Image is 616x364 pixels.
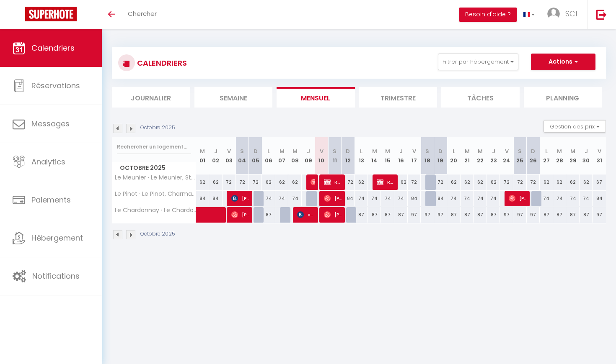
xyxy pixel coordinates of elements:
div: 72 [249,174,262,190]
abbr: L [360,147,362,155]
span: Messages [31,118,70,129]
abbr: M [385,147,390,155]
abbr: J [399,147,403,155]
div: 74 [447,191,461,206]
div: 84 [342,191,355,206]
span: Réservée [PERSON_NAME] [324,174,342,190]
li: Mensuel [277,87,355,108]
div: 97 [513,207,527,223]
abbr: M [478,147,483,155]
abbr: D [438,147,443,155]
span: [PERSON_NAME] Et Florent Et [PERSON_NAME] [509,190,527,206]
div: 74 [368,191,381,206]
div: 72 [527,174,540,190]
div: 74 [553,191,567,206]
th: 06 [262,137,275,174]
div: 74 [566,191,580,206]
div: 97 [434,207,448,223]
th: 02 [209,137,223,174]
button: Filtrer par hébergement [438,54,518,70]
img: logout [596,9,607,20]
abbr: M [280,147,285,155]
span: Réservée FERDERIC [377,174,395,190]
div: 74 [461,191,474,206]
img: ... [547,8,560,20]
div: 62 [566,174,580,190]
span: Le Pinot · Le Pinot, Charmant duplex à [GEOGRAPHIC_DATA] [114,191,197,197]
th: 09 [302,137,315,174]
span: Paiements [31,195,71,205]
div: 72 [500,174,513,190]
th: 30 [580,137,593,174]
abbr: M [465,147,470,155]
div: 62 [474,174,487,190]
div: 74 [487,191,500,206]
th: 03 [223,137,236,174]
abbr: J [585,147,588,155]
th: 26 [527,137,540,174]
span: Calendriers [31,43,75,53]
div: 62 [553,174,567,190]
input: Rechercher un logement... [117,139,191,154]
div: 72 [236,174,249,190]
th: 16 [394,137,408,174]
div: 74 [474,191,487,206]
div: 97 [408,207,421,223]
abbr: D [254,147,258,155]
th: 27 [540,137,553,174]
div: 87 [553,207,567,223]
li: Tâches [441,87,520,108]
th: 21 [461,137,474,174]
div: 62 [262,174,275,190]
th: 17 [408,137,421,174]
div: 87 [394,207,408,223]
div: 62 [275,174,289,190]
abbr: V [320,147,324,155]
th: 25 [513,137,527,174]
div: 74 [394,191,408,206]
th: 15 [381,137,394,174]
div: 87 [487,207,500,223]
button: Gestion des prix [544,120,606,133]
div: 72 [342,174,355,190]
div: 62 [355,174,368,190]
div: 87 [461,207,474,223]
abbr: J [492,147,495,155]
div: 72 [434,174,448,190]
div: 62 [540,174,553,190]
th: 14 [368,137,381,174]
div: 97 [527,207,540,223]
div: 62 [209,174,223,190]
th: 10 [315,137,329,174]
div: 87 [368,207,381,223]
th: 28 [553,137,567,174]
abbr: S [240,147,244,155]
th: 23 [487,137,500,174]
span: [PERSON_NAME] [311,174,315,190]
div: 87 [381,207,394,223]
abbr: J [307,147,310,155]
div: 62 [487,174,500,190]
div: 87 [447,207,461,223]
span: Le Chardonnay · Le Chardonnay 2 chambres cosy [114,207,197,213]
th: 04 [236,137,249,174]
abbr: M [292,147,298,155]
div: 74 [580,191,593,206]
div: 74 [355,191,368,206]
span: ec services [297,207,315,223]
div: 84 [196,191,210,206]
div: 97 [593,207,606,223]
span: Le Meunier · Le Meunier, Studio cosy et confort Chouilly [114,174,197,181]
abbr: M [557,147,562,155]
th: 08 [288,137,302,174]
img: Super Booking [25,7,77,21]
abbr: J [214,147,217,155]
div: 74 [275,191,289,206]
span: Notifications [32,271,80,281]
th: 22 [474,137,487,174]
th: 29 [566,137,580,174]
abbr: M [570,147,575,155]
abbr: D [346,147,350,155]
div: 74 [381,191,394,206]
abbr: V [412,147,416,155]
